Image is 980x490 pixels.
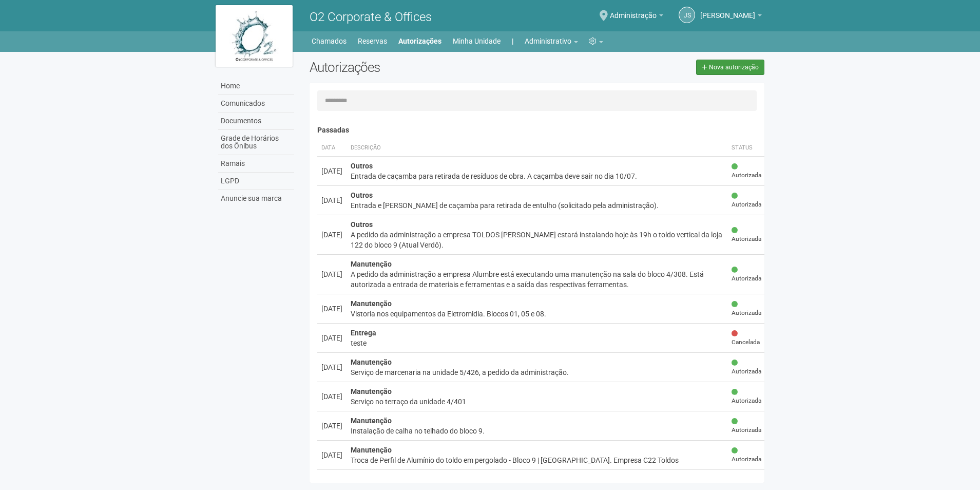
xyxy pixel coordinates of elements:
a: Autorizações [398,34,441,48]
strong: Manutenção [351,475,392,483]
span: Jeferson Souza [700,2,755,20]
a: Configurações [589,34,603,48]
a: JS [679,7,695,23]
strong: Manutenção [351,387,392,395]
span: Autorizada [732,192,761,209]
a: Home [218,78,294,95]
div: [DATE] [321,304,342,314]
a: | [512,34,513,48]
h2: Autorizações [310,60,529,75]
div: A pedido da administração a empresa Alumbre está executando uma manutenção na sala do bloco 4/308... [351,269,723,290]
img: logo.jpg [216,5,293,67]
div: Serviço de marcenaria na unidade 5/426, a pedido da administração. [351,367,723,378]
div: [DATE] [321,230,342,240]
div: A pedido da administração a empresa TOLDOS [PERSON_NAME] estará instalando hoje às 19h o toldo ve... [351,230,723,250]
div: [DATE] [321,333,342,343]
div: Entrada de caçamba para retirada de resíduos de obra. A caçamba deve sair no dia 10/07. [351,171,723,181]
div: [DATE] [321,450,342,460]
strong: Outros [351,220,373,229]
span: Autorizada [732,417,761,435]
div: Troca de Perfil de Alumínio do toldo em pergolado - Bloco 9 | [GEOGRAPHIC_DATA]. Empresa C22 Toldos [351,455,723,465]
div: [DATE] [321,362,342,372]
a: LGPD [218,173,294,190]
span: Administração [610,2,657,20]
div: [DATE] [321,421,342,431]
span: Cancelada [732,329,761,347]
span: Autorizada [732,388,761,405]
a: Reservas [358,34,387,48]
a: [PERSON_NAME] [700,13,762,21]
th: Descrição [347,140,727,157]
strong: Manutenção [351,260,392,268]
div: [DATE] [321,195,342,205]
span: Autorizada [732,446,761,464]
div: Instalação de calha no telhado do bloco 9. [351,426,723,436]
a: Ramais [218,155,294,173]
div: teste [351,338,723,348]
strong: Manutenção [351,446,392,454]
span: Autorizada [732,226,761,243]
div: [DATE] [321,166,342,176]
div: [DATE] [321,269,342,279]
strong: Manutenção [351,299,392,308]
th: Status [727,140,765,157]
strong: Manutenção [351,417,392,425]
strong: Entrega [351,329,376,337]
span: Autorizada [732,162,761,180]
strong: Outros [351,162,373,170]
strong: Outros [351,191,373,199]
span: O2 Corporate & Offices [310,10,432,24]
th: Data [317,140,347,157]
a: Minha Unidade [453,34,501,48]
div: Serviço no terraço da unidade 4/401 [351,397,723,407]
a: Administrativo [525,34,578,48]
a: Documentos [218,112,294,130]
span: Autorizada [732,359,761,376]
a: Chamados [312,34,347,48]
a: Nova autorização [696,60,764,75]
a: Comunicados [218,95,294,112]
strong: Manutenção [351,358,392,366]
span: Autorizada [732,300,761,317]
div: Entrada e [PERSON_NAME] de caçamba para retirada de entulho (solicitado pela administração). [351,200,723,211]
div: Vistoria nos equipamentos da Eletromidia. Blocos 01, 05 e 08. [351,309,723,319]
h4: Passadas [317,126,757,134]
a: Anuncie sua marca [218,190,294,207]
div: [DATE] [321,391,342,402]
a: Grade de Horários dos Ônibus [218,130,294,155]
span: Autorizada [732,266,761,283]
a: Administração [610,13,663,21]
span: Nova autorização [709,64,759,71]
